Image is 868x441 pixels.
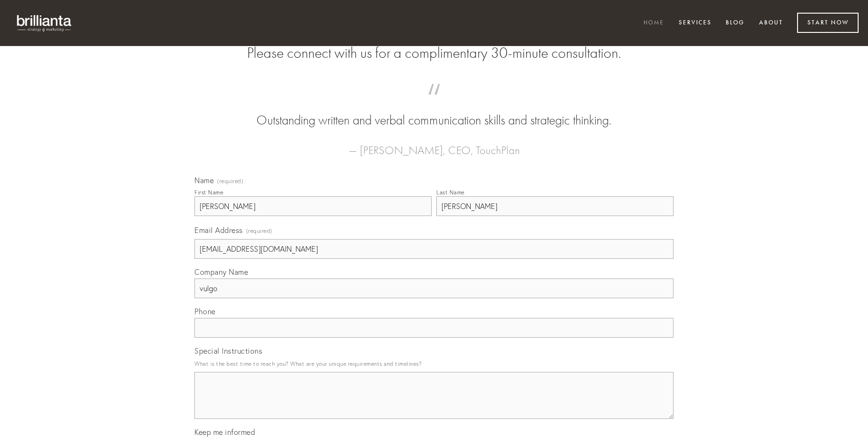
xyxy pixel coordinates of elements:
[194,427,255,437] span: Keep me informed
[194,225,243,235] span: Email Address
[673,15,718,31] a: Services
[194,189,223,196] div: First Name
[753,15,789,31] a: About
[209,93,659,130] blockquote: Outstanding written and verbal communication skills and strategic thinking.
[217,178,243,184] span: (required)
[246,224,272,237] span: (required)
[209,93,659,111] span: “
[436,189,465,196] div: Last Name
[9,9,80,37] img: brillianta - research, strategy, marketing
[194,44,674,62] h2: Please connect with us for a complimentary 30-minute consultation.
[194,176,214,185] span: Name
[209,130,659,160] figcaption: — [PERSON_NAME], CEO, TouchPlan
[720,15,751,31] a: Blog
[194,346,262,356] span: Special Instructions
[797,13,859,33] a: Start Now
[194,267,248,277] span: Company Name
[637,15,670,31] a: Home
[194,357,674,370] p: What is the best time to reach you? What are your unique requirements and timelines?
[194,307,216,316] span: Phone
